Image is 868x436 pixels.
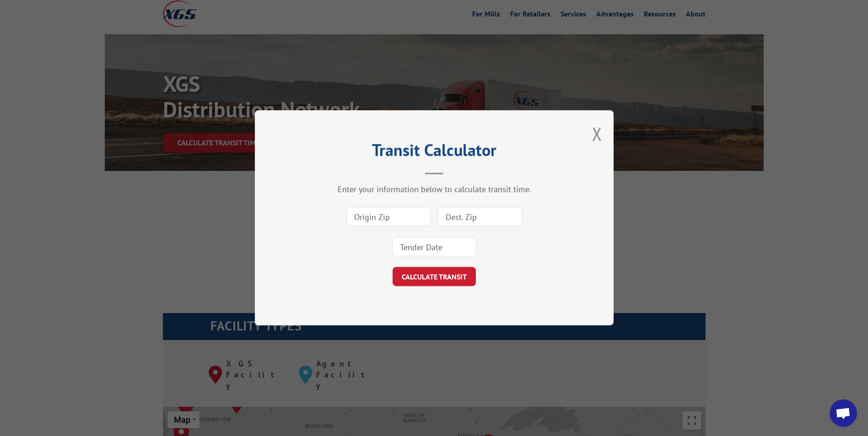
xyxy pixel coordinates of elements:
[592,122,602,146] button: Close modal
[438,207,522,227] input: Dest. Zip
[830,399,857,427] a: Open chat
[301,184,568,195] div: Enter your information below to calculate transit time.
[392,238,476,257] input: Tender Date
[301,144,568,161] h2: Transit Calculator
[393,267,476,287] button: CALCULATE TRANSIT
[346,207,431,227] input: Origin Zip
